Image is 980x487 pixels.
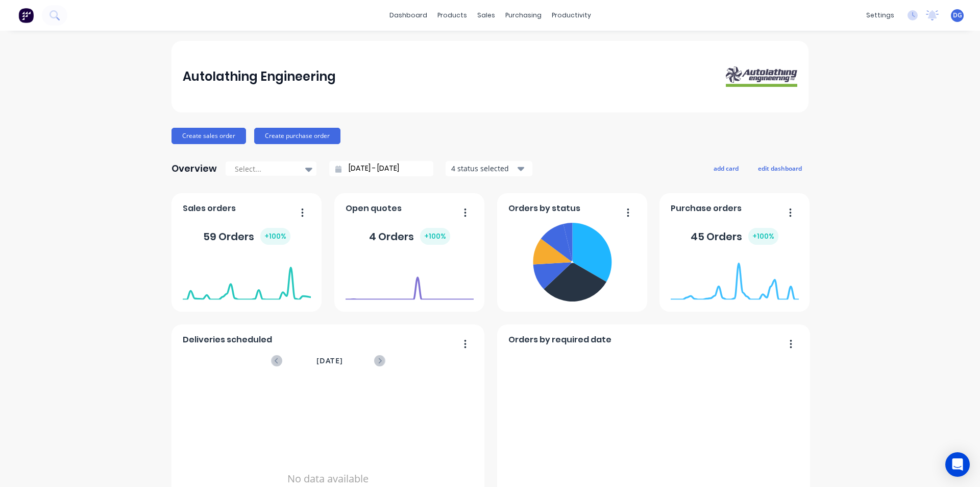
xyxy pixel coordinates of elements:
[420,228,450,245] div: + 100 %
[18,8,34,23] img: Factory
[953,11,962,20] span: DG
[861,8,899,23] div: settings
[500,8,547,23] div: purchasing
[726,66,797,87] img: Autolathing Engineering
[254,128,340,144] button: Create purchase order
[183,202,236,215] span: Sales orders
[369,228,450,245] div: 4 Orders
[748,228,778,245] div: + 100 %
[316,355,343,366] span: [DATE]
[432,8,472,23] div: products
[751,161,808,175] button: edit dashboard
[671,202,742,215] span: Purchase orders
[508,202,580,215] span: Orders by status
[691,228,778,245] div: 45 Orders
[171,128,246,144] button: Create sales order
[508,334,611,346] span: Orders by required date
[446,161,532,176] button: 4 status selected
[346,202,402,215] span: Open quotes
[260,228,290,245] div: + 100 %
[384,8,432,23] a: dashboard
[183,66,336,87] div: Autolathing Engineering
[203,228,290,245] div: 59 Orders
[171,158,217,179] div: Overview
[451,163,516,174] div: 4 status selected
[547,8,596,23] div: productivity
[945,452,970,477] div: Open Intercom Messenger
[707,161,745,175] button: add card
[472,8,500,23] div: sales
